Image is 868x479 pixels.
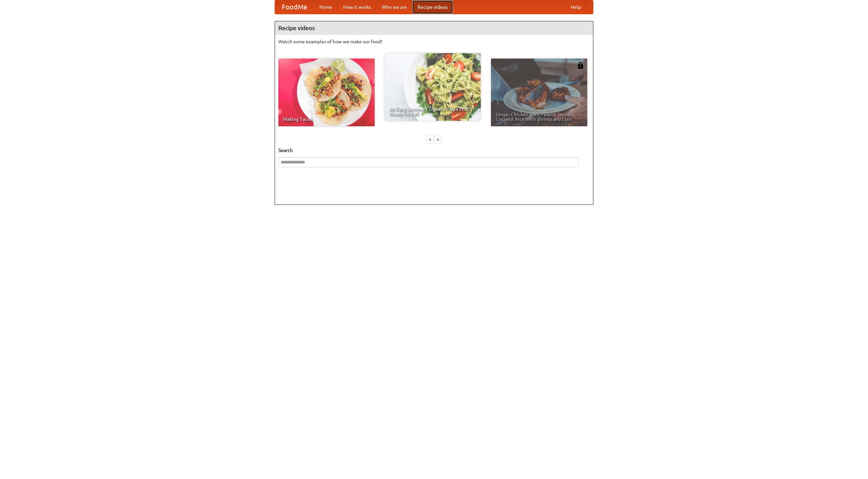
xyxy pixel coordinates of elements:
span: An Easy, Summery Tomato Pasta That's Ready for Fall [389,107,476,116]
h4: Recipe videos [275,21,593,35]
div: » [435,135,441,144]
img: 483408.png [577,62,584,69]
div: « [427,135,433,144]
a: An Easy, Summery Tomato Pasta That's Ready for Fall [384,53,481,121]
a: Who we are [376,0,412,14]
a: FoodMe [275,0,314,14]
h5: Search [278,147,590,154]
a: How it works [338,0,376,14]
p: Watch some examples of how we make our food! [278,38,590,45]
a: Help [565,0,586,14]
a: Making Tacos [278,59,375,126]
a: Recipe videos [412,0,453,14]
span: Making Tacos [283,117,370,122]
a: Home [314,0,338,14]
